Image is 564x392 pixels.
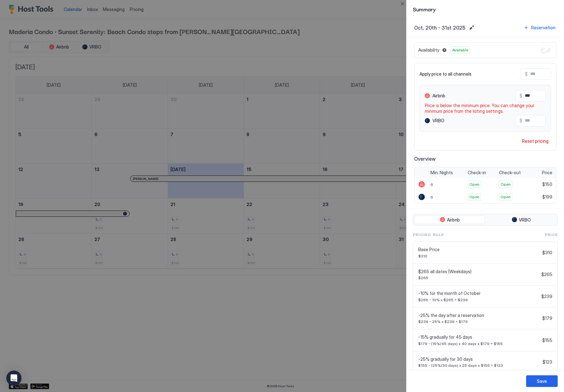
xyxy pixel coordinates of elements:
span: Check-out [499,170,521,176]
span: Open [469,194,479,200]
span: Pricing Rule [413,232,444,238]
button: Reset pricing [519,137,551,145]
span: Base Price [418,247,540,252]
button: Save [526,375,558,387]
button: Reservation [523,23,556,32]
span: Price [542,170,552,176]
span: Open [501,194,511,200]
span: 6 [430,195,433,199]
button: Blocked dates override all pricing rules and remain unavailable until manually unblocked [441,46,448,54]
span: VRBO [432,118,444,124]
span: Price [545,232,558,238]
span: Check-in [468,170,486,176]
span: Oct, 20th - 31st 2025 [414,25,465,31]
span: -25% the day after a reservation [418,313,540,318]
span: $123 [543,359,552,365]
button: Airbnb [414,216,485,224]
span: $ [525,71,528,77]
span: $265 all dates (Weekdays) [418,269,539,274]
div: Reservation [531,24,555,31]
span: -25% gradually for 30 days [418,356,540,362]
span: $ [519,93,522,99]
span: Open [501,182,511,187]
span: $ [519,118,522,124]
span: Open [469,182,479,187]
span: Airbnb [447,217,460,223]
div: tab-group [413,214,558,226]
span: Min. Nights [430,170,453,176]
span: Apply price to all channels [419,71,472,77]
span: $239 [541,294,552,299]
span: $265 [418,275,539,280]
span: Overview [414,156,556,162]
div: Reset pricing [522,138,549,144]
div: Open Intercom Messenger [6,371,21,386]
button: VRBO [486,216,556,224]
span: Price is below the minimum price. You can change your minimum price from the listing settings. [425,103,546,114]
span: $199 [542,194,552,200]
span: 6 [430,182,433,187]
span: $150 [542,182,552,187]
div: Save [537,378,547,384]
span: $310 [542,250,552,256]
span: Airbnb [432,93,445,99]
span: -10% for the month of October [418,291,539,296]
span: Availability [418,47,439,53]
span: $265 - 10% x $265 = $239 [418,297,539,302]
span: $155 - (25%/30 days) x 25 days x $155 = $123 [418,363,540,368]
span: $179 - (15%/45 days) x 40 days x $179 = $155 [418,341,540,346]
button: Edit date range [468,24,475,32]
span: $310 [418,254,540,258]
span: $265 [541,272,552,277]
span: Available [452,47,468,53]
span: $179 [542,315,552,321]
span: VRBO [519,217,531,223]
span: Summary [413,5,558,13]
span: -15% gradually for 45 days [418,334,540,340]
span: $155 [542,337,552,343]
span: $239 - 25% x $239 = $179 [418,319,540,324]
